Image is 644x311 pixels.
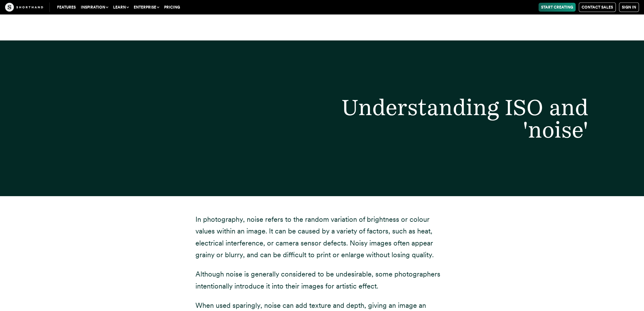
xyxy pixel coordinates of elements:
button: Enterprise [131,3,162,12]
a: Features [54,3,78,12]
p: In photography, noise refers to the random variation of brightness or colour values within an ima... [195,214,449,261]
a: Contact Sales [579,3,616,12]
img: The Craft [5,3,43,12]
a: Start Creating [539,3,576,12]
h2: Understanding ISO and 'noise' [276,96,601,141]
a: Sign in [619,3,639,12]
p: Although noise is generally considered to be undesirable, some photographers intentionally introd... [195,268,449,292]
button: Learn [111,3,131,12]
button: Inspiration [78,3,111,12]
a: Pricing [162,3,182,12]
